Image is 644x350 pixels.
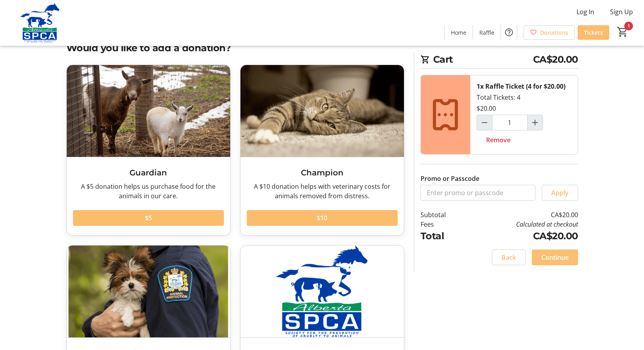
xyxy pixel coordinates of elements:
button: Back [492,249,526,265]
input: Raffle Ticket (4 for $20.00) Quantity [492,115,528,130]
img: Alberta SPCA's Logo [5,3,75,43]
button: Help [501,24,517,40]
button: Apply [542,185,578,201]
a: Raffle [473,25,501,40]
div: A $5 donation helps us purchase food for the animals in our care. [73,182,224,201]
td: Calculated at checkout [466,220,578,229]
span: Tickets [584,28,603,37]
td: CA$20.00 [466,210,578,220]
span: Apply [551,188,569,197]
button: $10 [247,210,398,226]
a: Tickets [578,25,609,40]
span: Home [451,28,466,37]
h2: Cart [421,52,578,69]
a: Donations [524,25,575,40]
span: Continue [541,253,569,262]
img: Donate Another Amount [240,246,404,337]
a: Home [445,25,473,40]
span: Donations [540,28,568,37]
span: $5 [145,213,152,223]
button: Increment by one [528,115,543,130]
div: Total Tickets: 4 [470,75,578,154]
h3: Champion [247,167,398,179]
td: CA$20.00 [466,229,578,243]
button: Decrement by one [477,115,492,130]
img: Champion [240,65,404,157]
button: Remove [477,132,520,148]
div: $20.00 [477,104,496,113]
div: A $10 donation helps with veterinary costs for animals removed from distress. [247,182,398,201]
span: $10 [317,213,327,223]
span: Sign Up [610,7,633,17]
span: Raffle [479,28,494,37]
button: $5 [73,210,224,226]
span: Back [501,253,516,262]
input: Enter promo or passcode [421,185,535,201]
img: Guardian [67,65,230,157]
img: Animal Hero [67,246,230,337]
span: CA$20.00 [533,52,578,67]
td: Fees [421,220,466,229]
button: Sign Up [604,6,639,18]
span: Log In [576,7,594,17]
label: Promo or Passcode [421,174,479,183]
button: Cart [616,25,630,39]
span: Remove [486,135,511,145]
td: Subtotal [421,210,466,220]
div: 1x Raffle Ticket (4 for $20.00) [477,82,565,91]
button: Continue [532,249,578,265]
td: Total [421,229,466,243]
h3: Guardian [73,167,224,179]
button: Log In [570,6,601,18]
h2: Would you like to add a donation? [66,41,404,55]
